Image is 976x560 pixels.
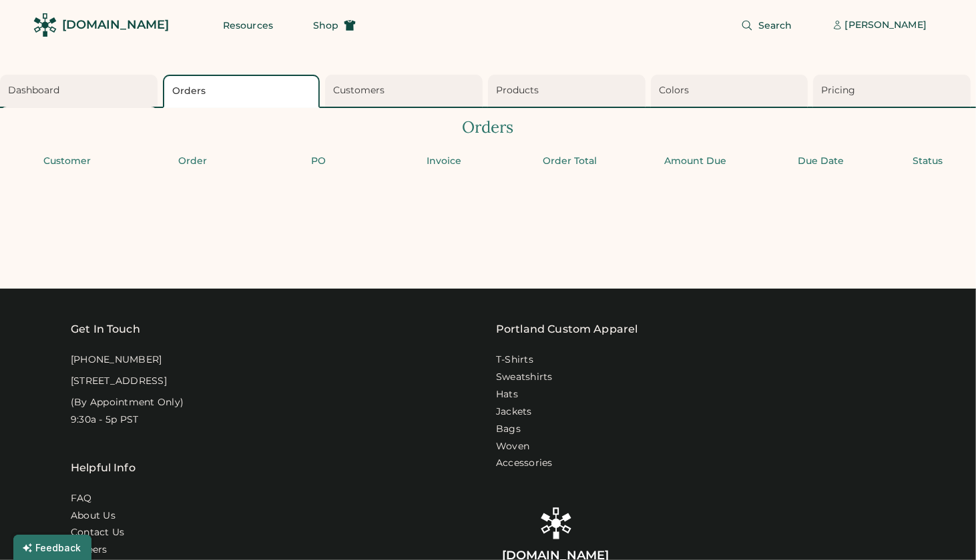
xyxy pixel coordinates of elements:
div: (By Appointment Only) [71,396,184,409]
a: Hats [496,388,518,401]
a: Jackets [496,405,532,419]
div: Colors [659,84,804,97]
div: [PHONE_NUMBER] [71,353,162,367]
a: Portland Custom Apparel [496,321,638,337]
a: About Us [71,509,115,523]
a: Contact Us [71,526,125,539]
span: Shop [313,21,338,30]
div: Products [496,84,642,97]
a: FAQ [71,492,92,505]
button: Search [725,12,808,39]
a: Bags [496,423,521,436]
button: Resources [207,12,289,39]
a: Woven [496,440,529,453]
div: Status [888,155,968,168]
span: Search [758,21,792,30]
div: Orders [172,85,315,98]
div: PO [260,155,377,168]
div: Dashboard [8,84,154,97]
img: Rendered Logo - Screens [540,507,572,539]
div: Customers [333,84,479,97]
a: Accessories [496,457,553,470]
div: [DOMAIN_NAME] [62,17,169,33]
div: Helpful Info [71,460,136,476]
button: Shop [297,12,372,39]
div: Invoice [385,155,503,168]
img: Rendered Logo - Screens [33,13,57,37]
div: 9:30a - 5p PST [71,413,139,427]
a: Sweatshirts [496,371,553,384]
div: Customer [8,155,126,168]
div: Order [134,155,251,168]
div: Due Date [762,155,880,168]
a: T-Shirts [496,353,533,367]
div: Amount Due [636,155,754,168]
div: [PERSON_NAME] [845,19,927,32]
div: Pricing [821,84,967,97]
div: Order Total [511,155,628,168]
div: [STREET_ADDRESS] [71,375,167,388]
div: Get In Touch [71,321,140,337]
